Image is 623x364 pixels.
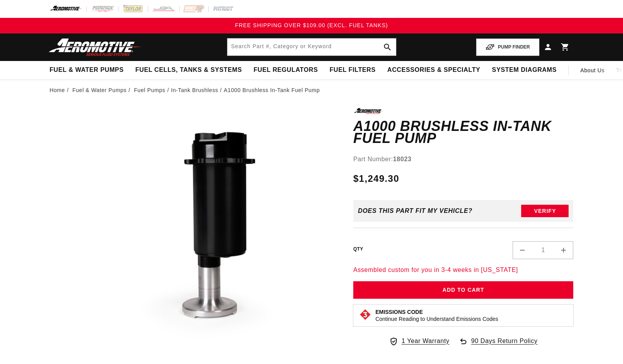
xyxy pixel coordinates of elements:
[359,308,372,321] img: Emissions code
[224,86,320,94] li: A1000 Brushless In-Tank Fuel Pump
[47,38,144,56] img: Aeromotive
[492,66,557,74] span: System Diagrams
[171,86,224,94] li: In-Tank Brushless
[379,38,396,56] button: search button
[353,265,574,275] p: Assembled custom for you in 3-4 weeks in [US_STATE]
[134,86,166,94] a: Fuel Pumps
[486,61,562,79] summary: System Diagrams
[50,66,124,74] span: Fuel & Water Pumps
[253,66,318,74] span: Fuel Regulators
[375,308,498,322] button: Emissions CodeContinue Reading to Understand Emissions Codes
[44,61,130,79] summary: Fuel & Water Pumps
[387,66,480,74] span: Accessories & Specialty
[353,120,574,145] h1: A1000 Brushless In-Tank Fuel Pump
[135,66,242,74] span: Fuel Cells, Tanks & Systems
[358,207,473,214] div: Does This part fit My vehicle?
[393,156,412,162] strong: 18023
[353,172,399,186] span: $1,249.30
[382,61,486,79] summary: Accessories & Specialty
[471,336,537,354] span: 90 Days Return Policy
[235,22,388,28] span: FREE SHIPPING OVER $109.00 (EXCL. FUEL TANKS)
[353,154,574,164] div: Part Number:
[50,86,65,94] a: Home
[330,66,376,74] span: Fuel Filters
[50,86,574,94] nav: breadcrumbs
[580,67,604,73] span: About Us
[324,61,382,79] summary: Fuel Filters
[476,38,539,56] button: PUMP FINDER
[521,205,569,217] button: Verify
[375,315,498,322] p: Continue Reading to Understand Emissions Codes
[389,336,449,346] a: 1 Year Warranty
[72,86,126,94] a: Fuel & Water Pumps
[353,281,574,299] button: Add to Cart
[227,38,396,56] input: Search by Part Number, Category or Keyword
[459,336,537,354] a: 90 Days Return Policy
[353,246,363,253] label: QTY
[401,336,449,346] span: 1 Year Warranty
[248,61,323,79] summary: Fuel Regulators
[574,61,610,80] a: About Us
[375,309,423,315] strong: Emissions Code
[129,61,248,79] summary: Fuel Cells, Tanks & Systems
